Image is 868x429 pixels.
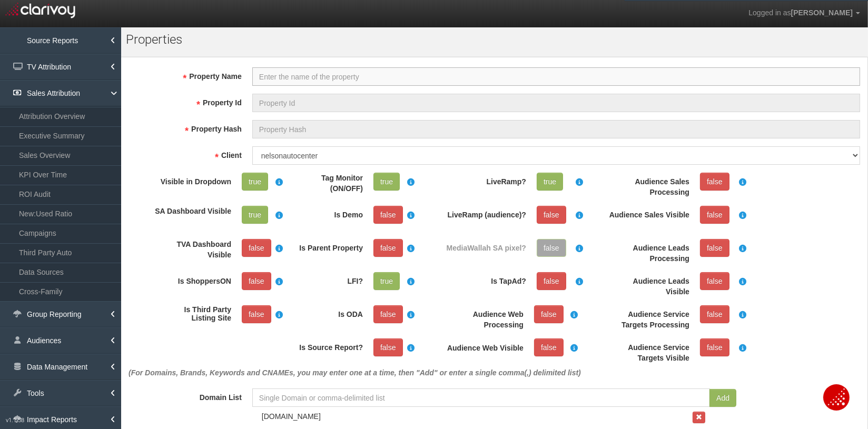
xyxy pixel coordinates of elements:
a: true [373,173,400,191]
label: MediaWallah SA pixel? [439,239,531,253]
a: false [373,338,403,356]
a: false [534,305,564,323]
a: false [700,338,729,356]
label: Audience Leads Processing [603,239,695,264]
a: false [242,239,271,257]
label: SA Dashboard Visible [150,206,236,216]
a: true [242,206,268,224]
label: Tag Monitor (ON/OFF) [281,173,368,194]
a: false [373,305,403,323]
label: Is Parent Property [281,239,368,253]
em: (For Domains, Brands, Keywords and CNAMEs, you may enter one at a time, then "Add" or enter a sin... [129,368,581,377]
button: Add [709,389,736,407]
a: true [373,272,400,290]
label: Visible in Dropdown [150,173,236,187]
a: false [373,206,403,224]
div: [DOMAIN_NAME] [257,411,693,422]
label: Is TapAd? [439,272,531,286]
a: false [537,206,566,224]
a: false [700,305,729,323]
a: Logged in as[PERSON_NAME] [741,1,868,26]
label: Is ODA [281,305,368,320]
input: Single Domain or comma-delimited list [252,388,710,407]
label: Client [123,146,247,161]
label: LiveRamp (audience)? [439,206,531,220]
label: Is Demo [281,206,368,220]
label: TVA Dashboard Visible [150,239,236,260]
a: false [700,206,729,224]
a: false [537,272,566,290]
label: Is Source Report? [281,338,368,353]
label: Audience Leads Visible [603,272,695,297]
input: Enter the name of the property [252,67,860,86]
h1: Pr perties [126,33,347,46]
a: false [700,239,729,257]
a: false [700,173,729,191]
a: false [534,338,564,356]
label: Domain List [123,388,247,403]
label: Audience Sales Processing [603,173,695,197]
input: Property Id [252,94,860,112]
a: false [373,239,403,257]
span: o [138,32,145,47]
label: LiveRamp? [439,173,531,187]
label: Audience Web Visible [439,338,529,352]
a: false [242,305,271,323]
a: false [700,272,729,290]
label: Audience Sales Visible [603,206,695,220]
label: LFI? [281,272,368,286]
a: true [537,173,563,191]
label: Audience Service Targets Processing [603,305,695,330]
input: Property Hash [252,120,860,138]
span: Logged in as [748,8,791,17]
label: Audience Web Processing [439,305,529,330]
a: false [242,272,271,290]
label: Is Third Party Listing Site [150,305,236,322]
a: true [242,173,268,191]
span: [PERSON_NAME] [791,8,853,17]
label: Audience Service Targets Visible [603,338,695,363]
label: Property Hash [123,120,247,134]
label: Property Name [123,67,247,82]
label: Is ShoppersON [150,272,236,286]
label: Property Id [123,94,247,108]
